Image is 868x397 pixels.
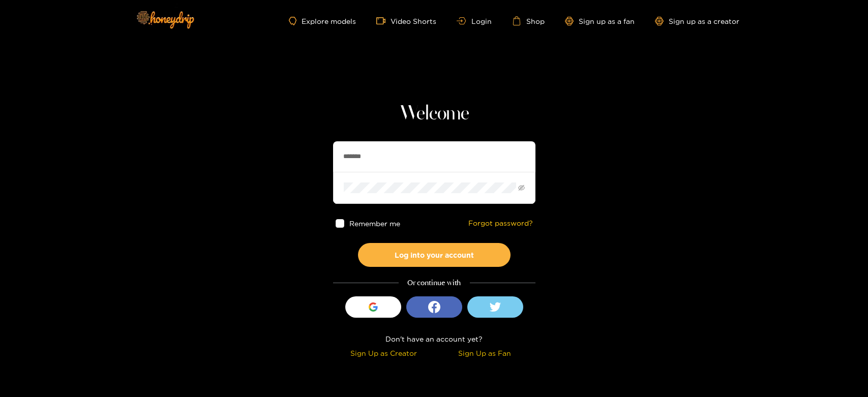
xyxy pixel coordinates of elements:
span: video-camera [376,16,391,25]
a: Login [457,17,491,25]
a: Sign up as a fan [565,17,635,25]
div: Sign Up as Fan [437,347,533,359]
a: Shop [512,16,545,25]
button: Log into your account [358,243,511,267]
a: Explore models [289,17,356,25]
a: Forgot password? [468,219,533,228]
h1: Welcome [333,102,535,126]
span: Remember me [349,220,400,227]
div: Sign Up as Creator [336,347,432,359]
a: Sign up as a creator [655,17,739,25]
span: eye-invisible [518,185,525,191]
a: Video Shorts [376,16,436,25]
div: Don't have an account yet? [333,333,535,345]
div: Or continue with [333,277,535,289]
